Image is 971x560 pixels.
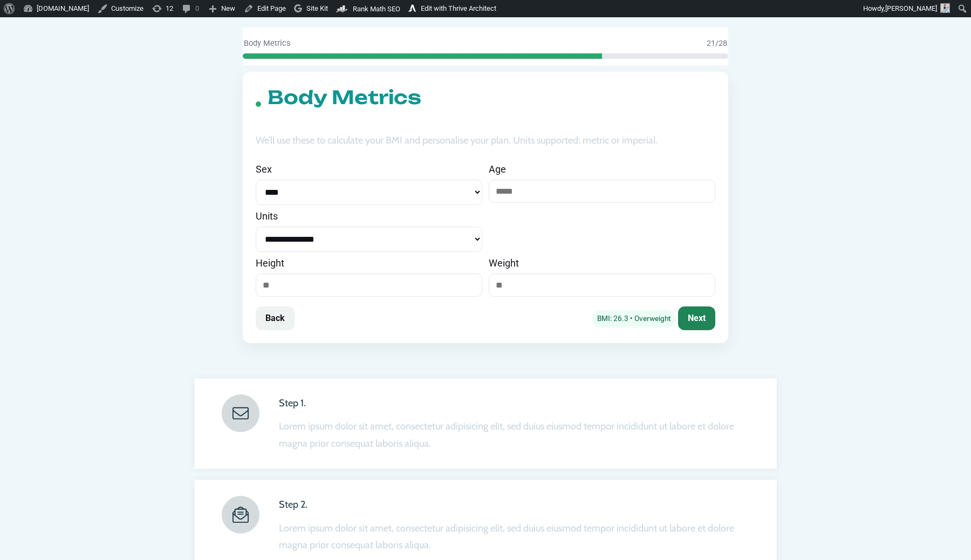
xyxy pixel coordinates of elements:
p: Step 2. [279,496,760,514]
p: Lorem ipsum dolor sit amet, consectetur adipisicing elit, sed duius eiusmod tempor incididunt ut ... [279,418,760,452]
div: Body Metrics [244,38,290,50]
label: Units [256,209,482,223]
div: / [707,38,727,50]
span: Rank Math SEO [353,5,400,13]
span: BMI: 26.3 • Overweight [592,310,676,327]
label: Age [489,162,715,176]
label: Height [256,256,482,270]
span: 21 [707,39,715,48]
label: Weight [489,256,715,270]
p: Step 1. [279,395,760,412]
p: Lorem ipsum dolor sit amet, consectetur adipisicing elit, sed duius eiusmod tempor incididunt ut ... [279,520,760,554]
span: [PERSON_NAME] [885,4,937,12]
button: Back [256,306,295,330]
button: Next [678,306,715,330]
span: 28 [719,39,727,48]
h2: Body Metrics [268,85,421,124]
span: Site Kit [306,4,328,12]
label: Sex [256,162,482,176]
p: We’ll use these to calculate your BMI and personalise your plan. Units supported: metric or imper... [256,132,715,162]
